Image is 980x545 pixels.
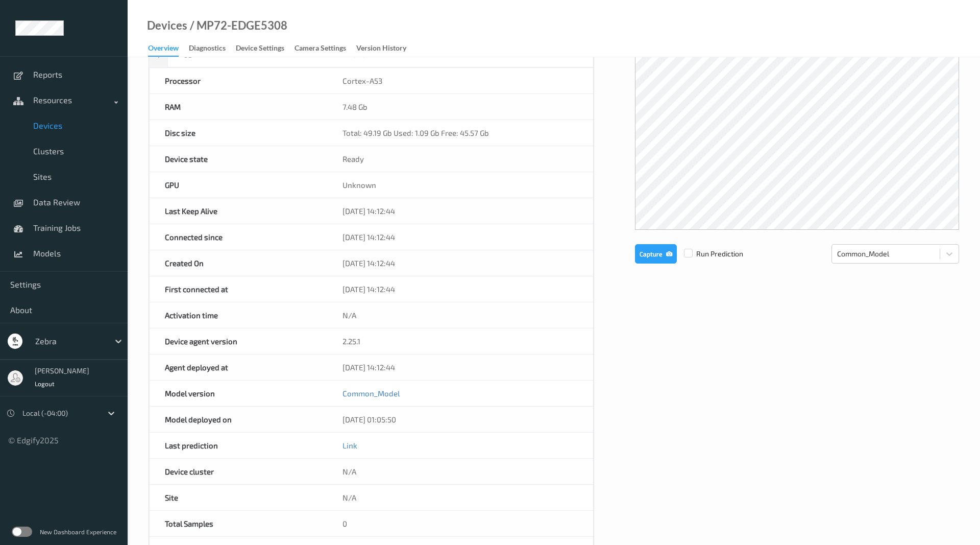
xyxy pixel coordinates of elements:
a: Version History [356,41,416,56]
a: Common_Model [342,389,400,398]
div: Total: 49.19 Gb Used: 1.09 Gb Free: 45.57 Gb [327,120,594,146]
button: Capture [635,244,677,264]
div: 7.48 Gb [327,94,594,120]
div: Site [150,485,327,510]
div: / MP72-EDGE5308 [187,20,287,31]
a: Device Settings [236,41,295,56]
div: [DATE] 14:12:44 [327,276,594,302]
div: Model deployed on [150,407,327,432]
div: Device state [150,146,327,172]
div: Camera Settings [295,43,346,56]
div: Activation time [150,302,327,328]
div: [DATE] 14:12:44 [327,354,594,380]
div: Ready [327,146,594,172]
div: N/A [327,302,594,328]
div: [DATE] 01:05:50 [327,407,594,432]
div: Processor [150,68,327,93]
div: Device Settings [236,43,284,56]
a: Camera Settings [295,41,356,56]
div: [DATE] 14:12:44 [327,198,594,224]
div: Total Samples [150,511,327,536]
a: Devices [147,20,187,31]
div: Diagnostics [189,43,226,56]
div: Last Keep Alive [150,198,327,224]
div: N/A [327,459,594,484]
div: Last prediction [150,433,327,458]
a: Link [342,441,357,450]
div: Device cluster [150,459,327,484]
div: First connected at [150,276,327,302]
a: Overview [148,41,189,57]
div: Connected since [150,224,327,250]
a: Diagnostics [189,41,236,56]
div: Unknown [327,172,594,198]
div: Disc size [150,120,327,146]
div: Overview [148,43,179,57]
div: Agent deployed at [150,354,327,380]
span: Run Prediction [677,249,743,259]
div: Version History [356,43,406,56]
div: Model version [150,381,327,406]
div: 2.25.1 [327,328,594,354]
div: N/A [327,485,594,510]
div: Device agent version [150,328,327,354]
div: GPU [150,172,327,198]
div: 0 [327,511,594,536]
div: RAM [150,94,327,120]
div: [DATE] 14:12:44 [327,250,594,276]
div: [DATE] 14:12:44 [327,224,594,250]
div: Cortex-A53 [327,68,594,93]
div: Created On [150,250,327,276]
